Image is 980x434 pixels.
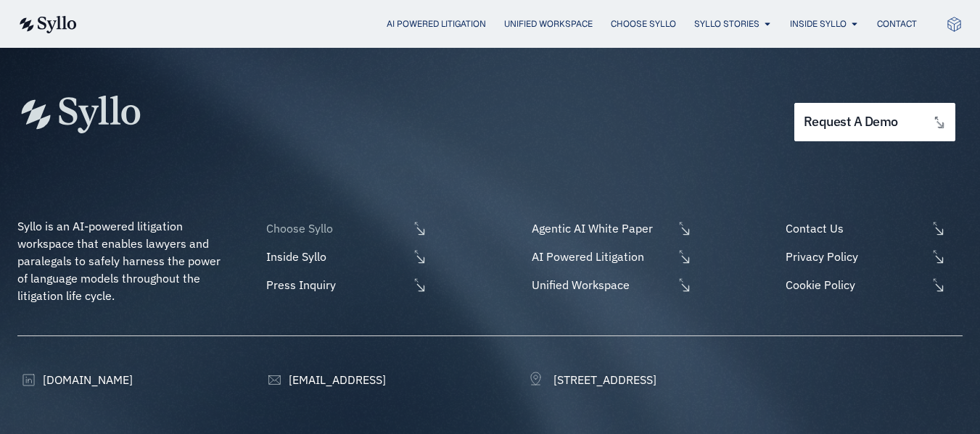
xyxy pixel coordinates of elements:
[790,17,847,30] a: Inside Syllo
[794,103,955,141] a: request a demo
[263,276,427,293] a: Press Inquiry
[528,220,692,237] a: Agentic AI White Paper
[528,220,673,237] span: Agentic AI White Paper
[804,115,898,129] span: request a demo
[285,371,386,388] span: [EMAIL_ADDRESS]
[39,371,133,388] span: [DOMAIN_NAME]
[387,17,486,30] a: AI Powered Litigation
[17,371,133,388] a: [DOMAIN_NAME]
[528,248,692,265] a: AI Powered Litigation
[263,248,408,265] span: Inside Syllo
[877,17,917,30] a: Contact
[528,276,673,293] span: Unified Workspace
[17,219,223,303] span: Syllo is an AI-powered litigation workspace that enables lawyers and paralegals to safely harness...
[550,371,656,388] span: [STREET_ADDRESS]
[611,17,676,30] a: Choose Syllo
[504,17,593,30] a: Unified Workspace
[263,220,427,237] a: Choose Syllo
[263,276,408,293] span: Press Inquiry
[782,248,963,265] a: Privacy Policy
[263,220,408,237] span: Choose Syllo
[694,17,759,30] a: Syllo Stories
[263,248,427,265] a: Inside Syllo
[528,248,673,265] span: AI Powered Litigation
[782,276,963,293] a: Cookie Policy
[106,17,917,31] nav: Menu
[528,276,692,293] a: Unified Workspace
[782,276,927,293] span: Cookie Policy
[17,16,77,33] img: syllo
[782,220,927,237] span: Contact Us
[782,220,963,237] a: Contact Us
[106,17,917,31] div: Menu Toggle
[263,371,385,388] a: [EMAIL_ADDRESS]
[782,248,927,265] span: Privacy Policy
[528,371,656,388] a: [STREET_ADDRESS]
